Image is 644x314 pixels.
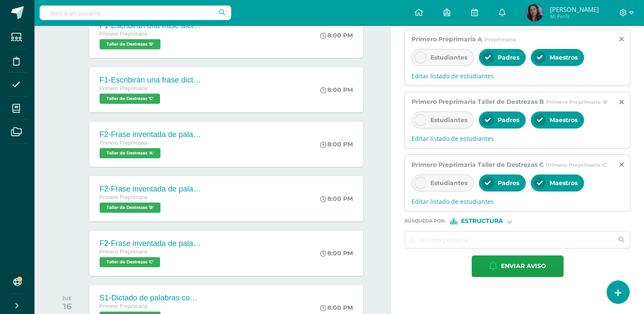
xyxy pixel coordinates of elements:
span: Taller de Destrezas 'B' [100,203,160,213]
span: Taller de Destrezas 'A' [100,148,160,158]
span: Primero Preprimaria [100,140,148,146]
div: 8:00 PM [320,195,353,203]
span: Padres [498,54,519,61]
div: F2-Frase inventada de palabras con las combinaciones dr y tr. [100,185,202,194]
input: Busca un usuario... [40,6,231,20]
span: Estudiantes [430,116,467,124]
div: 8:00 PM [320,31,353,39]
div: F1-Escribirán una frase dictada con la combinación gl, tl y fl. [100,21,202,30]
span: Padres [498,179,519,187]
span: Búsqueda por : [404,219,446,223]
div: 8:00 PM [320,249,353,257]
button: Enviar aviso [472,255,564,277]
div: [object Object] [450,218,514,224]
div: JUE [62,295,72,301]
span: Primero Preprimaria [100,303,148,309]
span: Enviar aviso [501,256,546,277]
span: [PERSON_NAME] [550,5,598,14]
span: Estudiantes [430,54,467,61]
span: Mi Perfil [550,13,598,20]
span: Primero Preprimaria A [412,35,482,43]
span: Primero Preprimaria 'C' [546,162,608,168]
span: Editar listado de estudiantes [412,72,623,80]
div: 8:00 PM [320,140,353,148]
input: Ej. Primero primaria [405,231,613,248]
span: Estructura [461,219,503,223]
span: Taller de Destrezas 'B' [100,39,160,49]
div: F2-Frase inventada de palabras con las combinaciones dr y tr. [100,239,202,248]
span: Maestros [550,116,578,124]
span: Taller de Destrezas 'C' [100,257,160,267]
span: Primero Preprimaria Taller de Destrezas C [412,161,544,168]
span: Maestros [550,179,578,187]
div: F2-Frase inventada de palabras con las combinaciones dr y tr. [100,130,202,139]
span: Editar listado de estudiantes [412,197,623,206]
span: Primero Preprimaria [100,194,148,200]
span: Padres [498,116,519,124]
span: Preprimaria [484,36,516,43]
div: F1-Escribirán una frase dictada con la combinación gl, tl y fl. [100,76,202,85]
span: Estudiantes [430,179,467,187]
div: 8:00 PM [320,304,353,311]
div: 16 [62,301,72,311]
span: Primero Preprimaria [100,31,148,37]
span: Primero Preprimaria [100,249,148,255]
div: S1-Dictado de palabras combinando vocales. [100,294,202,303]
span: Primero Preprimaria 'B' [546,99,608,105]
div: 8:00 PM [320,86,353,94]
span: Primero Preprimaria Taller de Destrezas B [412,98,544,106]
span: Primero Preprimaria [100,86,148,91]
span: Maestros [550,54,578,61]
span: Taller de Destrezas 'C' [100,94,160,104]
img: 7527788fc198ece1fff13ce08f9bc757.png [526,4,543,21]
span: Editar listado de estudiantes [412,134,623,143]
